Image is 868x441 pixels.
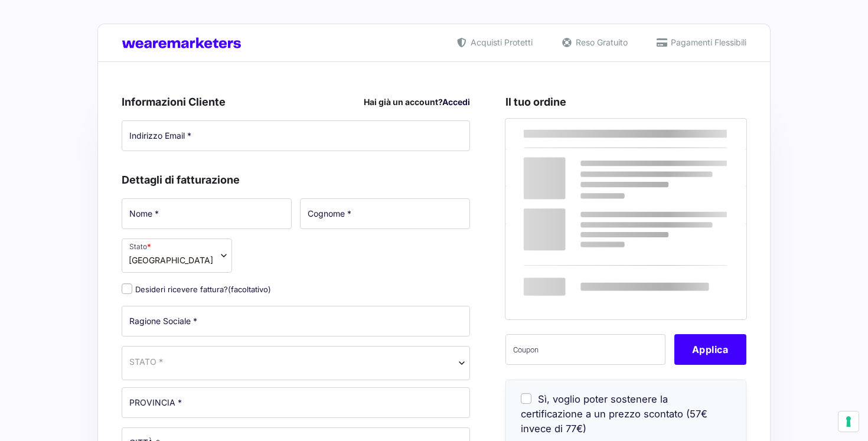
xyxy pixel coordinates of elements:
td: CopyMastery ³ [505,149,644,187]
span: Pagamenti Flessibili [668,36,746,48]
input: Ragione Sociale * [122,306,470,337]
span: Sì, voglio poter sostenere la certificazione a un prezzo scontato (57€ invece di 77€) [521,393,707,435]
h3: Dettagli di fatturazione [122,172,470,188]
input: Coupon [505,334,665,365]
span: Acquisti Protetti [468,36,533,48]
div: Hai già un account? [364,96,470,108]
h3: Il tuo ordine [505,94,746,110]
iframe: Customerly Messenger Launcher [9,395,45,430]
th: Subtotale [505,187,644,224]
th: Totale [505,224,644,319]
button: Applica [674,334,746,365]
input: Cognome * [300,198,470,229]
h3: Informazioni Cliente [122,94,470,110]
input: Sì, voglio poter sostenere la certificazione a un prezzo scontato (57€ invece di 77€) [521,393,531,404]
span: Italia [129,355,462,368]
span: Reso Gratuito [573,36,628,48]
th: Prodotto [505,119,644,149]
span: (facoltativo) [228,285,271,294]
input: Indirizzo Email * [122,120,470,151]
span: Italia [122,346,470,380]
span: Stato [122,239,232,273]
input: PROVINCIA * [122,387,470,418]
span: STATO * [129,355,163,368]
span: Italia [129,254,213,266]
label: Desideri ricevere fattura? [122,285,271,294]
button: Le tue preferenze relative al consenso per le tecnologie di tracciamento [838,411,859,432]
input: Desideri ricevere fattura?(facoltativo) [122,283,132,294]
input: Nome * [122,198,292,229]
th: Subtotale [644,119,746,149]
a: Accedi [442,97,470,107]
